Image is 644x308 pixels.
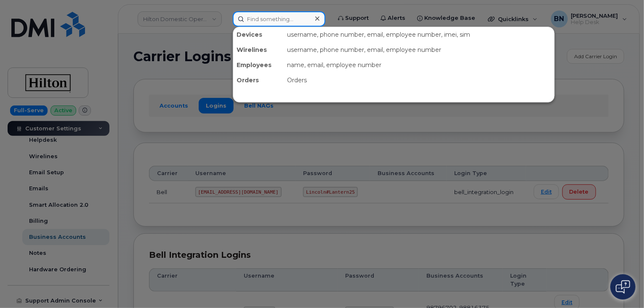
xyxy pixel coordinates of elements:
img: Open chat [616,280,630,294]
div: Wirelines [233,42,284,57]
div: Employees [233,57,284,73]
div: name, email, employee number [284,57,554,73]
div: username, phone number, email, employee number [284,42,554,57]
div: Orders [233,73,284,88]
div: Devices [233,27,284,42]
div: Orders [284,73,554,88]
div: username, phone number, email, employee number, imei, sim [284,27,554,42]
